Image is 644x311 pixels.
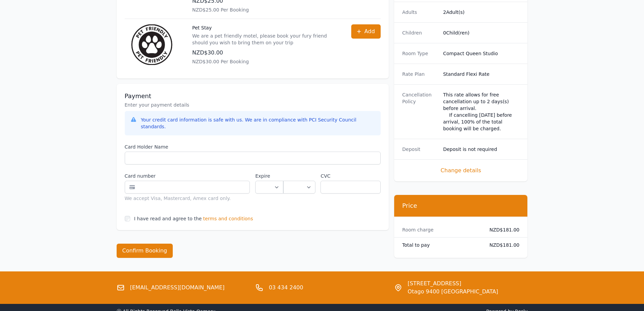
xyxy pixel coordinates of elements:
button: Confirm Booking [117,244,173,258]
dd: NZD$181.00 [484,226,520,233]
dd: Compact Queen Studio [443,50,520,57]
label: Card Holder Name [125,143,381,150]
p: Enter your payment details [125,102,381,108]
span: Add [364,27,375,36]
div: We accept Visa, Mastercard, Amex card only. [125,195,250,202]
label: CVC [320,173,380,179]
dt: Deposit [402,146,438,153]
p: NZD$30.00 [192,49,338,57]
label: Expire [255,173,283,179]
a: [EMAIL_ADDRESS][DOMAIN_NAME] [130,284,225,292]
p: NZD$25.00 Per Booking [192,6,338,13]
div: Your credit card information is safe with us. We are in compliance with PCI Security Council stan... [141,116,375,130]
p: We are a pet friendly motel, please book your fury friend should you wish to bring them on your trip [192,32,338,46]
span: Change details [402,166,520,175]
label: Card number [125,173,250,179]
a: 03 434 2400 [269,284,303,292]
dt: Adults [402,9,438,16]
dd: 2 Adult(s) [443,9,520,16]
dt: Cancellation Policy [402,91,438,132]
dd: 0 Child(ren) [443,29,520,36]
label: . [283,173,315,179]
dd: NZD$181.00 [484,242,520,248]
span: Otago 9400 [GEOGRAPHIC_DATA] [408,288,498,296]
span: [STREET_ADDRESS] [408,280,498,288]
p: Pet Stay [192,24,338,31]
dd: Standard Flexi Rate [443,71,520,77]
span: terms and conditions [203,215,253,222]
p: NZD$30.00 Per Booking [192,58,338,65]
dt: Rate Plan [402,71,438,77]
h3: Price [402,202,520,210]
img: Pet Stay [125,24,179,65]
label: I have read and agree to the [134,216,202,221]
dt: Total to pay [402,242,479,248]
dt: Children [402,29,438,36]
dt: Room charge [402,226,479,233]
dt: Room Type [402,50,438,57]
div: This rate allows for free cancellation up to 2 days(s) before arrival. If cancelling [DATE] befor... [443,91,520,132]
h3: Payment [125,92,381,100]
dd: Deposit is not required [443,146,520,153]
button: Add [351,24,381,39]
